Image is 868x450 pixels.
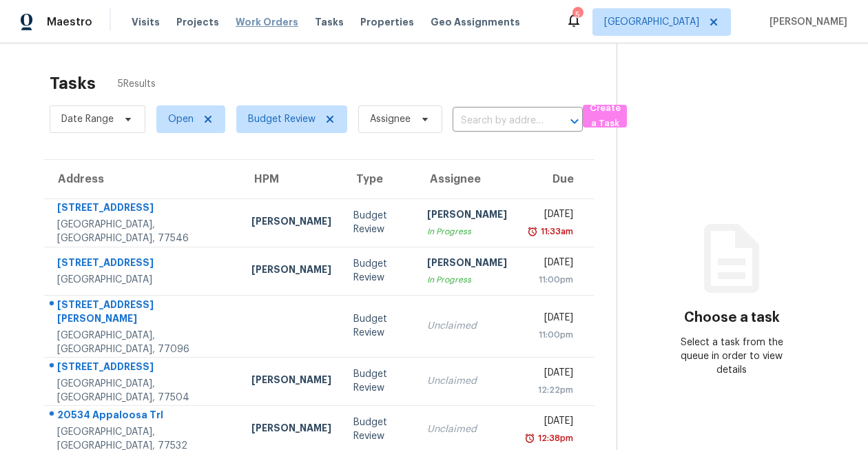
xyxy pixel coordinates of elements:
span: Date Range [61,112,114,126]
span: [PERSON_NAME] [764,15,847,29]
input: Search by address [453,110,544,132]
span: Work Orders [236,15,298,29]
button: Open [565,112,584,131]
div: 20534 Appaloosa Trl [57,408,229,425]
span: Tasks [315,17,344,27]
div: [STREET_ADDRESS][PERSON_NAME] [57,298,229,329]
img: Overdue Alarm Icon [524,431,535,445]
div: [DATE] [529,256,573,273]
th: Address [44,160,240,198]
span: Create a Task [590,101,620,132]
span: Properties [360,15,414,29]
h2: Tasks [50,76,96,90]
div: [DATE] [529,311,573,328]
span: Budget Review [248,112,316,126]
div: [PERSON_NAME] [251,373,331,390]
div: [PERSON_NAME] [251,263,331,280]
div: [STREET_ADDRESS] [57,201,229,218]
div: [GEOGRAPHIC_DATA] [57,273,229,287]
div: Budget Review [353,257,406,285]
div: In Progress [427,225,507,238]
div: Unclaimed [427,319,507,333]
div: [GEOGRAPHIC_DATA], [GEOGRAPHIC_DATA], 77096 [57,329,229,356]
div: [GEOGRAPHIC_DATA], [GEOGRAPHIC_DATA], 77546 [57,218,229,245]
span: 5 Results [118,77,156,91]
div: [STREET_ADDRESS] [57,360,229,377]
div: 11:33am [538,225,573,238]
span: Assignee [370,112,411,126]
span: Open [168,112,194,126]
th: HPM [240,160,342,198]
div: 11:00pm [529,328,573,342]
div: [PERSON_NAME] [251,214,331,232]
div: [PERSON_NAME] [251,421,331,438]
img: Overdue Alarm Icon [527,225,538,238]
div: 5 [572,8,582,22]
button: Create a Task [583,105,627,127]
th: Assignee [416,160,518,198]
div: Select a task from the queue in order to view details [674,336,789,377]
h3: Choose a task [684,311,780,325]
div: Budget Review [353,367,406,395]
div: Budget Review [353,209,406,236]
div: [DATE] [529,207,573,225]
th: Due [518,160,595,198]
div: 12:38pm [535,431,573,445]
div: Budget Review [353,416,406,443]
div: Unclaimed [427,422,507,436]
span: Projects [176,15,219,29]
span: Visits [132,15,160,29]
div: 12:22pm [529,383,573,397]
div: In Progress [427,273,507,287]
div: [DATE] [529,414,573,431]
div: [DATE] [529,366,573,383]
div: 11:00pm [529,273,573,287]
div: [PERSON_NAME] [427,256,507,273]
span: Geo Assignments [431,15,520,29]
div: Budget Review [353,312,406,340]
div: [STREET_ADDRESS] [57,256,229,273]
th: Type [342,160,417,198]
div: [GEOGRAPHIC_DATA], [GEOGRAPHIC_DATA], 77504 [57,377,229,405]
span: [GEOGRAPHIC_DATA] [604,15,699,29]
span: Maestro [47,15,92,29]
div: [PERSON_NAME] [427,207,507,225]
div: Unclaimed [427,374,507,388]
